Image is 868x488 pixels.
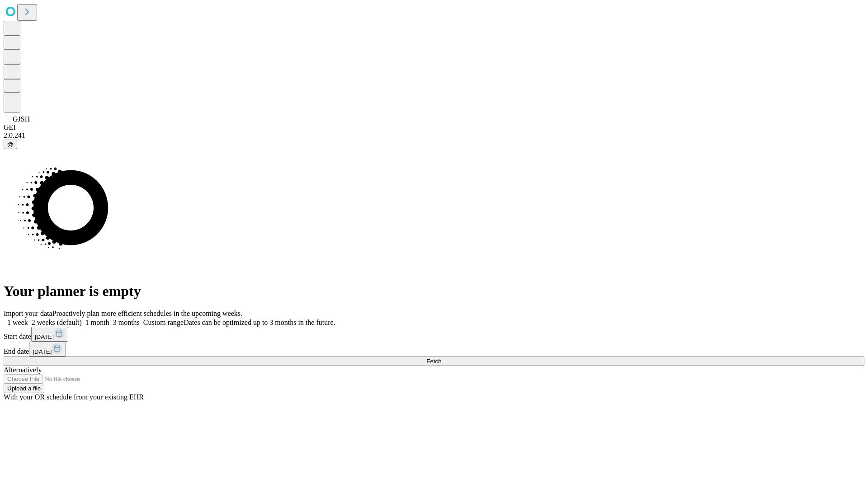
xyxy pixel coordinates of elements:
span: 3 months [113,319,140,326]
span: [DATE] [33,348,52,355]
button: @ [4,140,17,149]
div: GEI [4,123,864,131]
span: 1 month [85,319,109,326]
span: Fetch [426,358,441,365]
div: End date [4,342,864,357]
span: With your OR schedule from your existing EHR [4,393,144,401]
h1: Your planner is empty [4,283,864,300]
button: [DATE] [29,342,66,357]
button: Fetch [4,357,864,366]
span: 2 weeks (default) [32,319,82,326]
span: Custom range [143,319,184,326]
div: 2.0.241 [4,131,864,140]
span: Import your data [4,310,52,317]
span: Proactively plan more efficient schedules in the upcoming weeks. [52,310,242,317]
span: Alternatively [4,366,42,374]
span: Dates can be optimized up to 3 months in the future. [184,319,335,326]
button: [DATE] [31,327,68,342]
span: GJSH [13,115,30,123]
span: [DATE] [35,333,54,340]
span: @ [7,141,14,148]
button: Upload a file [4,384,44,393]
div: Start date [4,327,864,342]
span: 1 week [7,319,28,326]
